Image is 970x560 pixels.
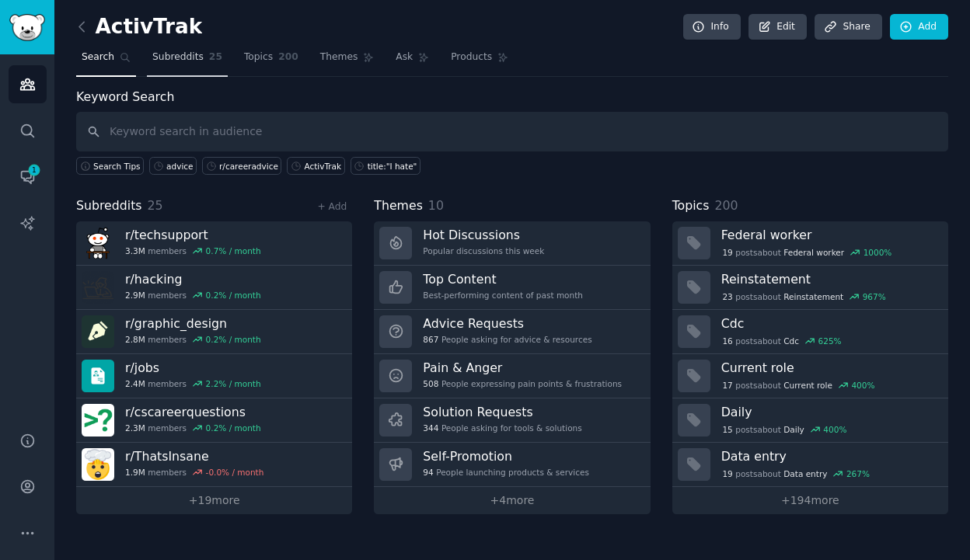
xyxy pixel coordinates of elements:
span: 2.4M [125,378,145,389]
a: Topics200 [239,45,304,77]
img: cscareerquestions [82,404,114,437]
span: 23 [722,291,732,302]
img: techsupport [82,227,114,259]
div: 2.2 % / month [206,378,261,389]
span: Subreddits [76,197,142,216]
h3: Current role [721,360,937,376]
a: title:"I hate" [351,157,420,175]
a: r/careeradvice [202,157,281,175]
a: Solution Requests344People asking for tools & solutions [374,398,650,443]
span: 19 [722,468,732,479]
span: 3.3M [125,245,145,256]
div: post s about [721,467,871,481]
label: Keyword Search [76,89,174,104]
h2: ActivTrak [76,15,202,40]
div: People launching products & services [423,467,589,478]
h3: Cdc [721,315,937,332]
div: members [125,290,261,301]
div: People asking for tools & solutions [423,423,581,433]
a: Edit [748,14,807,40]
h3: Daily [721,404,937,420]
h3: r/ cscareerquestions [125,404,261,420]
div: 0.2 % / month [206,423,261,433]
h3: Hot Discussions [423,227,544,243]
div: 967 % [863,291,886,302]
span: Subreddits [152,50,204,64]
span: 2.9M [125,290,145,301]
div: 0.7 % / month [206,245,261,256]
a: r/ThatsInsane1.9Mmembers-0.0% / month [76,443,352,487]
div: title:"I hate" [368,161,417,172]
a: Data entry19postsaboutData entry267% [672,443,948,487]
h3: Pain & Anger [423,360,622,376]
span: 1.9M [125,467,145,478]
h3: Solution Requests [423,404,581,420]
span: Daily [783,424,804,435]
div: 0.2 % / month [206,334,261,345]
div: People asking for advice & resources [423,334,591,345]
a: r/graphic_design2.8Mmembers0.2% / month [76,310,352,354]
span: Current role [783,380,832,391]
input: Keyword search in audience [76,112,948,151]
span: Themes [374,197,423,216]
img: jobs [82,360,114,392]
span: 1 [27,165,41,176]
a: Current role17postsaboutCurrent role400% [672,354,948,398]
a: Search [76,45,136,77]
a: Hot DiscussionsPopular discussions this week [374,221,650,266]
a: + Add [317,201,347,212]
a: Products [445,45,514,77]
h3: Top Content [423,271,583,287]
h3: r/ graphic_design [125,315,261,332]
span: Ask [396,50,413,64]
div: advice [166,161,193,172]
button: Search Tips [76,157,144,175]
a: Ask [390,45,434,77]
div: members [125,467,263,478]
a: Add [890,14,948,40]
span: 344 [423,423,438,433]
div: People expressing pain points & frustrations [423,378,622,389]
span: 16 [722,336,732,346]
a: Cdc16postsaboutCdc625% [672,310,948,354]
div: 400 % [851,380,874,391]
span: Themes [320,50,358,64]
a: r/techsupport3.3Mmembers0.7% / month [76,221,352,266]
span: 15 [722,424,732,435]
span: 10 [428,198,444,213]
div: post s about [721,378,877,392]
h3: r/ techsupport [125,227,261,243]
h3: Federal worker [721,227,937,243]
a: Subreddits25 [147,45,228,77]
div: post s about [721,423,848,437]
a: ActivTrak [287,157,344,175]
span: Reinstatement [783,291,843,302]
h3: r/ ThatsInsane [125,448,263,464]
div: members [125,334,261,345]
span: Topics [672,197,710,216]
a: r/jobs2.4Mmembers2.2% / month [76,354,352,398]
a: Reinstatement23postsaboutReinstatement967% [672,266,948,310]
span: 867 [423,334,438,345]
a: Advice Requests867People asking for advice & resources [374,310,650,354]
a: Daily15postsaboutDaily400% [672,398,948,443]
a: Share [815,14,881,40]
a: Info [683,14,741,40]
div: Best-performing content of past month [423,290,583,301]
span: Topics [244,50,273,64]
img: ThatsInsane [82,448,114,481]
span: Products [451,50,492,64]
a: Self-Promotion94People launching products & services [374,443,650,487]
div: members [125,378,261,389]
a: +4more [374,487,650,514]
div: r/careeradvice [219,161,278,172]
div: 267 % [846,468,870,479]
div: members [125,245,261,256]
span: Cdc [783,336,799,346]
a: Top ContentBest-performing content of past month [374,266,650,310]
h3: Advice Requests [423,315,591,332]
span: 200 [714,198,738,213]
div: 1000 % [864,247,892,258]
div: post s about [721,290,888,304]
span: 2.3M [125,423,145,433]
